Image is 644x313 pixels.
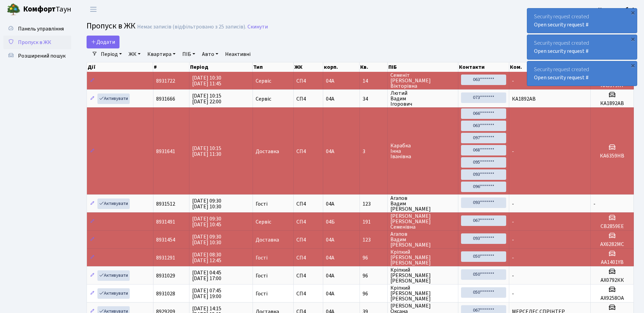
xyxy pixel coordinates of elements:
span: 34 [363,96,385,102]
span: Гості [256,201,268,207]
a: Додати [87,36,119,48]
span: 123 [363,237,385,243]
h5: СВ2859ЕЕ [593,223,631,230]
div: × [629,36,636,42]
span: - [512,218,514,226]
span: Сервіс [256,78,271,84]
span: Семеніт [PERSON_NAME] Вікторівна [390,72,455,89]
span: - [512,148,514,155]
span: Панель управління [18,25,64,33]
span: 04А [326,254,334,262]
h5: АА5979ІН [593,82,631,89]
span: [DATE] 09:30 [DATE] 10:45 [192,215,221,228]
a: Консьєрж б. 4. [598,5,636,14]
a: Панель управління [3,22,71,36]
a: Open security request # [534,21,589,28]
span: Сервіс [256,219,271,225]
span: - [512,200,514,208]
a: Неактивні [222,48,253,60]
a: Активувати [97,270,130,281]
span: [PERSON_NAME] [PERSON_NAME] Семенівна [390,213,455,230]
h5: АХ0792КК [593,277,631,284]
th: Період [189,62,253,72]
span: 8931641 [156,148,175,155]
a: Активувати [97,93,130,104]
div: Security request created [527,8,637,33]
span: Кріпкий [PERSON_NAME] [PERSON_NAME] [390,285,455,301]
span: 191 [363,219,385,225]
span: 14 [363,78,385,84]
span: - [512,236,514,244]
a: ПІБ [180,48,198,60]
span: 04А [326,77,334,85]
span: СП4 [296,291,320,296]
span: Пропуск в ЖК [87,20,135,32]
h5: КА1892АВ [593,100,631,107]
span: [DATE] 10:30 [DATE] 11:45 [192,74,221,87]
th: ПІБ [388,62,458,72]
span: Карабка Інна Іванівна [390,143,455,159]
span: 04А [326,148,334,155]
span: 8931291 [156,254,175,262]
span: 8931666 [156,95,175,103]
span: Кріпкий [PERSON_NAME] [PERSON_NAME] [390,267,455,284]
span: [DATE] 09:30 [DATE] 10:30 [192,233,221,246]
span: СП4 [296,96,320,102]
a: Пропуск в ЖК [3,36,71,49]
span: 04А [326,236,334,244]
span: СП4 [296,149,320,154]
th: Контакти [458,62,509,72]
span: Додати [91,38,115,46]
th: Тип [253,62,293,72]
a: Активувати [97,288,130,299]
img: logo.png [7,3,20,16]
h5: АХ9258ОА [593,295,631,301]
th: # [153,62,189,72]
span: СП4 [296,255,320,260]
span: 04А [326,95,334,103]
span: 96 [363,291,385,296]
a: Період [98,48,125,60]
span: 3 [363,149,385,154]
h5: КА6359НВ [593,153,631,159]
a: ЖК [126,48,143,60]
span: Розширений пошук [18,52,66,60]
div: Security request created [527,61,637,86]
h5: АХ6282МС [593,241,631,248]
a: Авто [199,48,221,60]
span: [DATE] 10:15 [DATE] 22:00 [192,92,221,105]
span: [DATE] 04:45 [DATE] 17:00 [192,269,221,282]
th: Кв. [360,62,387,72]
span: 123 [363,201,385,207]
div: × [629,9,636,16]
b: Комфорт [23,4,56,15]
span: Доставка [256,149,279,154]
span: 04А [326,272,334,279]
span: Гості [256,255,268,260]
span: 96 [363,255,385,260]
span: СП4 [296,237,320,243]
span: 8931454 [156,236,175,244]
span: - [593,200,595,208]
a: Open security request # [534,74,589,81]
span: 8931029 [156,272,175,279]
a: Скинути [247,24,268,30]
span: [DATE] 07:45 [DATE] 19:00 [192,287,221,300]
h5: АА1401YB [593,259,631,266]
span: [DATE] 09:30 [DATE] 10:30 [192,197,221,210]
span: Агапов Вадим [PERSON_NAME] [390,231,455,248]
th: корп. [323,62,360,72]
span: Таун [23,4,71,15]
div: Немає записів (відфільтровано з 25 записів). [137,24,246,30]
button: Переключити навігацію [85,4,102,15]
a: Активувати [97,199,130,209]
a: Open security request # [534,47,589,55]
span: 96 [363,273,385,278]
span: - [512,77,514,85]
span: Доставка [256,237,279,243]
span: 04Б [326,218,335,226]
span: СП4 [296,273,320,278]
a: Розширений пошук [3,49,71,63]
div: × [629,62,636,69]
